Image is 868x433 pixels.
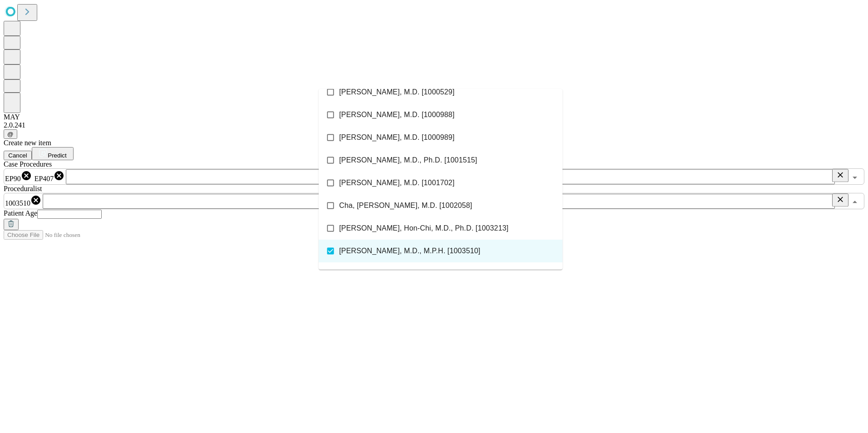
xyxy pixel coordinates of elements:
[339,223,508,234] span: [PERSON_NAME], Hon-Chi, M.D., Ph.D. [1003213]
[848,172,861,184] button: Open
[339,268,533,279] span: [PERSON_NAME], [PERSON_NAME], M.B.B.S. [1003801]
[4,121,864,129] div: 2.0.241
[4,129,17,139] button: @
[339,109,454,120] span: [PERSON_NAME], M.D. [1000988]
[4,185,42,192] span: Proceduralist
[832,193,848,207] button: Clear
[5,199,30,207] span: 1003510
[4,139,51,147] span: Create new item
[339,200,472,211] span: Cha, [PERSON_NAME], M.D. [1002058]
[8,152,27,159] span: Cancel
[35,175,54,182] span: EP407
[848,196,861,209] button: Close
[4,113,864,121] div: MAY
[32,147,74,160] button: Predict
[339,246,480,256] span: [PERSON_NAME], M.D., M.P.H. [1003510]
[339,132,454,143] span: [PERSON_NAME], M.D. [1000989]
[339,87,454,98] span: [PERSON_NAME], M.D. [1000529]
[5,195,41,207] div: 1003510
[4,160,52,168] span: Scheduled Procedure
[48,152,66,159] span: Predict
[5,170,32,183] div: EP90
[4,151,32,160] button: Cancel
[4,209,37,217] span: Patient Age
[339,177,454,188] span: [PERSON_NAME], M.D. [1001702]
[35,170,65,183] div: EP407
[7,131,14,138] span: @
[339,155,477,166] span: [PERSON_NAME], M.D., Ph.D. [1001515]
[5,175,21,182] span: EP90
[832,169,848,182] button: Clear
